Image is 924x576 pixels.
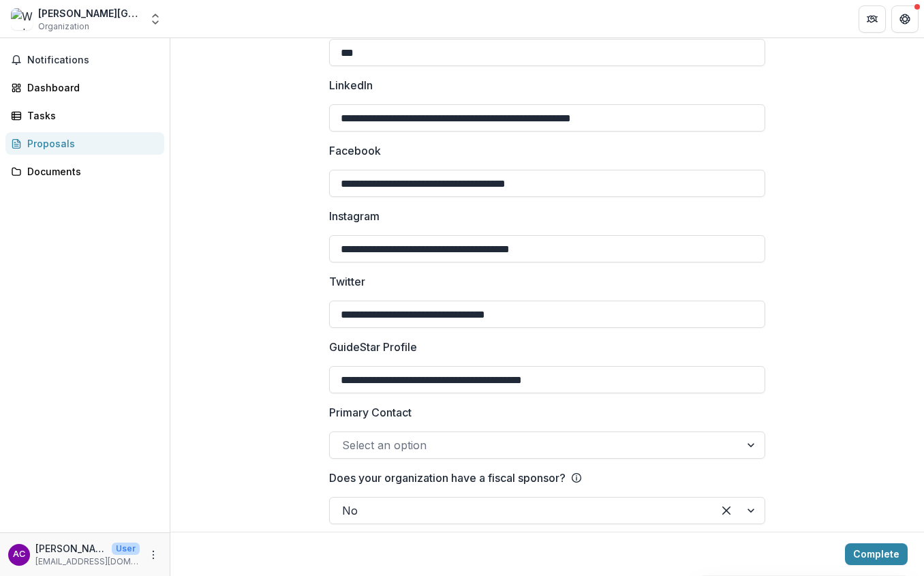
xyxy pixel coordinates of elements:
[35,556,140,568] p: [EMAIL_ADDRESS][DOMAIN_NAME]
[329,142,381,159] p: Facebook
[112,543,140,555] p: User
[5,104,164,127] a: Tasks
[891,5,919,33] button: Get Help
[845,543,908,565] button: Complete
[329,470,566,486] p: Does your organization have a fiscal sponsor?
[27,80,153,95] div: Dashboard
[329,77,373,93] p: LinkedIn
[13,550,25,559] div: Amy Corron
[329,404,412,421] p: Primary Contact
[329,273,365,290] p: Twitter
[5,49,164,71] button: Notifications
[5,160,164,183] a: Documents
[38,6,140,20] div: [PERSON_NAME][GEOGRAPHIC_DATA]
[329,339,417,355] p: GuideStar Profile
[715,500,737,521] div: Clear selected options
[146,5,165,33] button: Open entity switcher
[27,108,153,123] div: Tasks
[5,132,164,155] a: Proposals
[27,164,153,179] div: Documents
[27,55,159,66] span: Notifications
[38,20,89,33] span: Organization
[11,8,33,30] img: Wesley Community Center
[27,136,153,151] div: Proposals
[5,76,164,99] a: Dashboard
[35,541,106,556] p: [PERSON_NAME]
[145,547,161,563] button: More
[329,208,380,224] p: Instagram
[859,5,886,33] button: Partners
